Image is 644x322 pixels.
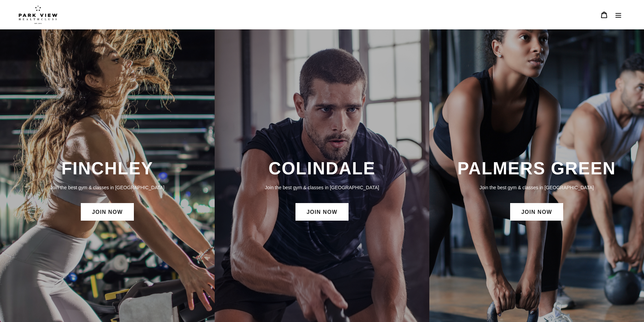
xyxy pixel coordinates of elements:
[221,184,423,191] p: Join the best gym & classes in [GEOGRAPHIC_DATA]
[436,184,637,191] p: Join the best gym & classes in [GEOGRAPHIC_DATA]
[19,5,57,24] img: Park view health clubs is a gym near you.
[221,158,423,179] h3: COLINDALE
[295,203,349,221] a: JOIN NOW: Colindale Membership
[611,7,625,22] button: Menu
[436,158,637,179] h3: PALMERS GREEN
[510,203,563,221] a: JOIN NOW: Palmers Green Membership
[7,184,208,191] p: Join the best gym & classes in [GEOGRAPHIC_DATA]
[7,158,208,179] h3: FINCHLEY
[81,203,134,221] a: JOIN NOW: Finchley Membership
